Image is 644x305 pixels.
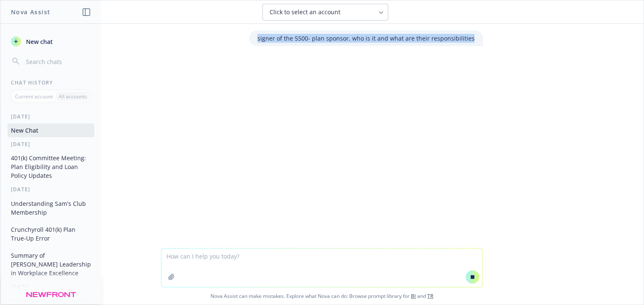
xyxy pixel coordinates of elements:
[1,283,101,290] div: [DATE]
[1,186,101,193] div: [DATE]
[8,223,94,245] button: Crunchyroll 401(k) Plan True-Up Error
[8,197,94,219] button: Understanding Sam's Club Membership
[4,287,640,305] span: Nova Assist can make mistakes. Explore what Nova can do: Browse prompt library for and
[270,8,340,16] span: Click to select an account
[1,79,101,86] div: Chat History
[411,292,416,300] a: BI
[8,123,94,137] button: New Chat
[24,56,91,67] input: Search chats
[427,292,434,300] a: TR
[8,151,94,182] button: 401(k) Committee Meeting: Plan Eligibility and Loan Policy Updates
[15,93,53,100] p: Current account
[24,37,53,46] span: New chat
[1,113,101,120] div: [DATE]
[8,34,94,49] button: New chat
[59,93,87,100] p: All accounts
[8,249,94,280] button: Summary of [PERSON_NAME] Leadership in Workplace Excellence
[1,141,101,148] div: [DATE]
[11,8,50,16] h1: Nova Assist
[257,34,475,43] p: signer of the 5500- plan sponsor, who is it and what are their responsibilities
[262,4,388,21] button: Click to select an account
